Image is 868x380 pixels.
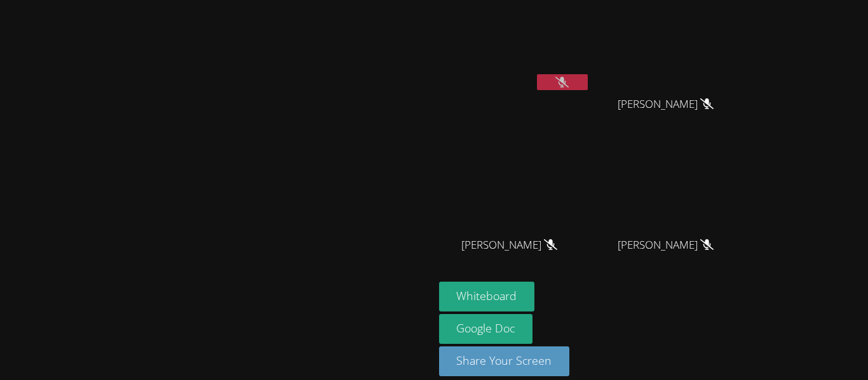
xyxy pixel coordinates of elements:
button: Share Your Screen [439,346,570,376]
button: Whiteboard [439,282,535,311]
span: [PERSON_NAME] [461,236,557,254]
span: [PERSON_NAME] [618,95,714,114]
a: Google Doc [439,314,533,344]
span: [PERSON_NAME] [618,236,714,254]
